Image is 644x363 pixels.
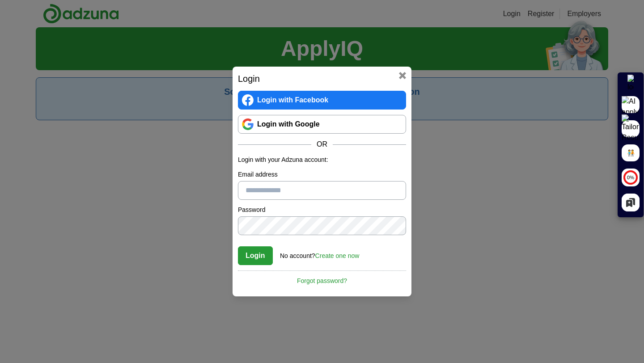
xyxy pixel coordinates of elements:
button: Login [238,246,273,265]
a: Login with Google [238,115,406,134]
label: Email address [238,170,406,179]
label: Password [238,205,406,215]
h2: Login [238,72,406,85]
span: OR [311,139,333,150]
a: Login with Facebook [238,91,406,110]
a: Forgot password? [238,270,406,286]
a: Create one now [315,252,360,259]
p: Login with your Adzuna account: [238,155,406,165]
div: No account? [280,246,359,261]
